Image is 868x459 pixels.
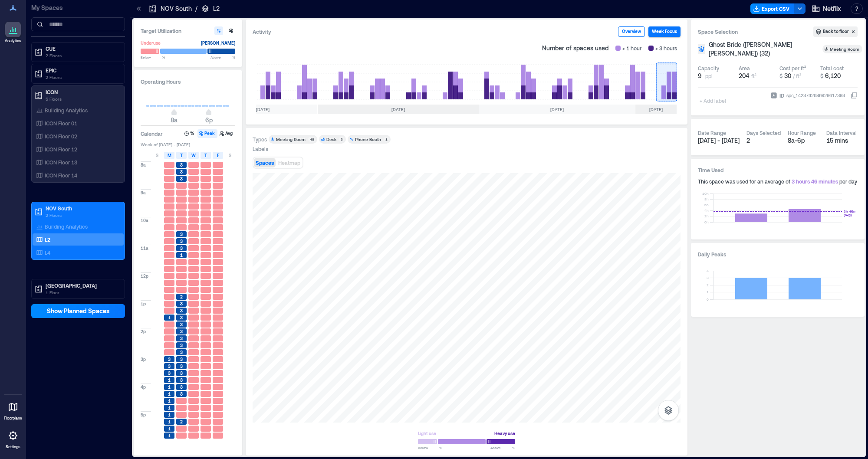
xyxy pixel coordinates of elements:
span: 30 [784,72,791,79]
span: 3 [180,370,183,376]
span: 2p [141,328,146,334]
p: Analytics [5,38,21,43]
span: Below % [418,445,442,450]
span: 3 [180,162,183,168]
div: Labels [253,145,268,152]
h3: Target Utilization [141,26,235,35]
span: 11a [141,245,148,251]
span: 1 [168,433,171,439]
span: 3 [180,377,183,383]
span: Heatmap [278,160,300,166]
div: Number of spaces used [539,40,681,56]
div: Area [739,65,750,72]
span: 3 [180,315,183,321]
span: / ft² [793,73,801,79]
span: Below % [141,55,165,60]
h3: Calendar [141,129,163,138]
button: Peak [197,129,217,138]
span: T [180,152,183,159]
p: ICON Floor 12 [45,146,77,153]
span: S [229,152,231,159]
div: 2 [746,136,781,145]
div: spc_1423742686929617393 [786,91,846,100]
span: 3 hours 46 minutes [792,178,838,184]
span: 3 [180,328,183,334]
button: Week Focus [648,26,681,37]
p: L2 [45,236,50,243]
div: [DATE] [479,105,635,114]
button: % [183,129,197,138]
div: 1 [384,137,389,142]
p: [GEOGRAPHIC_DATA] [46,282,118,289]
span: + Add label [698,95,730,107]
div: Meeting Room [276,136,306,142]
span: 3 [180,231,183,237]
span: 204 [739,72,750,79]
button: Spaces [254,158,276,167]
tspan: 0h [704,220,709,224]
span: 3 [180,238,183,244]
tspan: 8h [704,197,709,201]
span: 1 [168,315,171,321]
div: 8a - 6p [788,136,819,145]
button: Ghost Bride ([PERSON_NAME] [PERSON_NAME]) (32) [709,40,819,58]
p: ICON Floor 13 [45,159,77,166]
button: Show Planned Spaces [31,304,125,318]
span: M [168,152,171,159]
p: 1 Floor [46,289,118,296]
p: NOV South [46,205,118,212]
span: 3 [168,370,171,376]
div: 15 mins [826,136,858,145]
div: Cost per ft² [779,65,806,72]
h3: Time Used [698,166,858,174]
button: Back to floor [813,26,858,37]
span: 3 [180,335,183,341]
a: Floorplans [1,397,25,423]
span: T [204,152,207,159]
span: 3 [180,363,183,369]
p: Building Analytics [45,107,88,114]
button: IDspc_1423742686929617393 [851,92,858,99]
button: Export CSV [750,3,795,14]
div: [PERSON_NAME] [201,39,235,47]
span: S [156,152,158,159]
span: Show Planned Spaces [47,307,110,315]
a: Analytics [2,19,24,46]
span: 3 [180,245,183,251]
span: 3p [141,356,146,362]
div: Desk [326,136,336,142]
span: 3 [180,321,183,328]
p: EPIC [46,67,118,74]
span: > 3 hours [655,44,677,52]
span: 8a [141,162,146,168]
span: 1 [168,412,171,418]
span: > 1 hour [622,44,641,52]
tspan: 10h [702,191,709,196]
h3: Operating Hours [141,77,235,86]
p: NOV South [161,4,192,13]
div: Types [253,136,267,143]
h3: Space Selection [698,27,813,36]
span: 1p [141,301,146,307]
span: 10a [141,217,148,223]
span: 12p [141,273,148,279]
p: 5 Floors [46,95,118,102]
span: 6p [205,116,213,124]
span: 2 [180,419,183,425]
span: W [191,152,196,159]
p: / [195,4,197,13]
span: 3 [180,384,183,390]
tspan: 4 [707,269,709,273]
span: 2 [180,294,183,300]
button: Avg [218,129,235,138]
span: 3 [180,176,183,182]
a: Settings [3,425,23,452]
tspan: 6h [704,203,709,207]
p: L4 [45,249,50,256]
button: Netflix [809,2,844,16]
span: 5p [141,412,146,418]
span: 1 [168,384,171,390]
p: 2 Floors [46,52,118,59]
button: 9 ppl [698,72,735,80]
p: Settings [6,444,20,449]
